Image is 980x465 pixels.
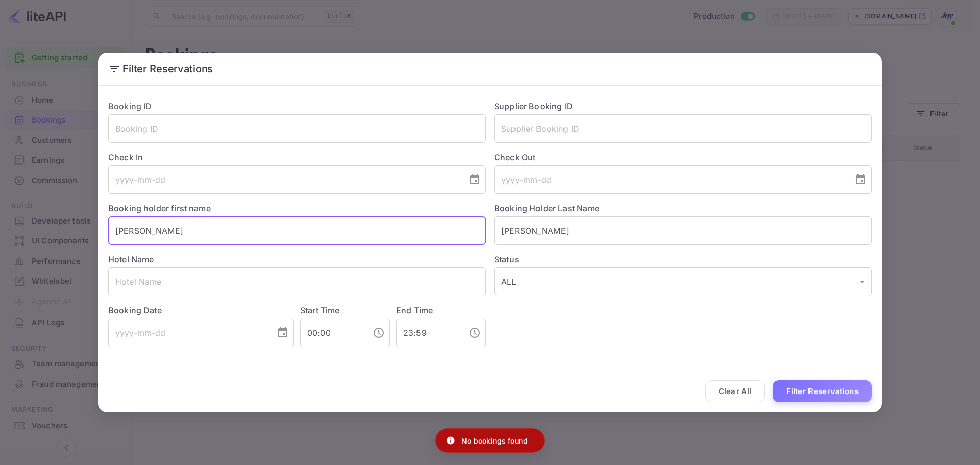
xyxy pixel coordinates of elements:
button: Choose date [464,169,485,190]
button: Choose time, selected time is 12:00 AM [369,323,389,343]
label: Booking ID [108,101,152,111]
button: Choose date [273,323,293,343]
input: Holder Last Name [494,216,872,245]
label: Check In [108,151,486,163]
button: Choose time, selected time is 11:59 PM [464,323,485,343]
input: yyyy-mm-dd [108,319,268,347]
h2: Filter Reservations [98,53,882,85]
input: Booking ID [108,114,486,143]
label: Status [494,253,872,265]
label: Check Out [494,151,872,163]
label: Supplier Booking ID [494,101,573,111]
label: Booking holder first name [108,203,211,213]
input: Supplier Booking ID [494,114,872,143]
button: Clear All [705,380,765,402]
label: Booking Date [108,304,294,316]
p: No bookings found [461,435,528,446]
label: Start Time [300,305,340,315]
div: ALL [494,267,872,296]
input: Hotel Name [108,267,486,296]
label: End Time [396,305,433,315]
label: Hotel Name [108,254,154,264]
label: Booking Holder Last Name [494,203,600,213]
button: Choose date [850,169,871,190]
input: hh:mm [396,319,460,347]
input: Holder First Name [108,216,486,245]
input: yyyy-mm-dd [108,165,460,194]
input: hh:mm [300,319,364,347]
input: yyyy-mm-dd [494,165,846,194]
button: Filter Reservations [773,380,872,402]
